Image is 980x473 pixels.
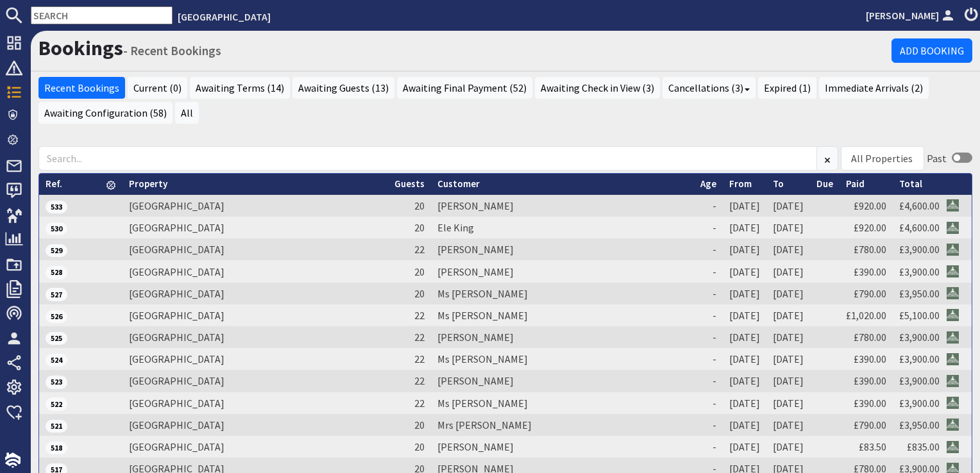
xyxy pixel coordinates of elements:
img: Referer: Cotswold Park Barns [947,199,959,212]
td: [PERSON_NAME] [431,260,694,282]
a: [PERSON_NAME] [866,8,957,23]
a: Awaiting Terms (14) [190,77,290,99]
td: - [694,392,723,414]
a: Bookings [38,35,123,61]
a: £390.00 [854,397,886,410]
a: £3,900.00 [899,243,940,256]
td: - [694,260,723,282]
div: Past [927,151,947,166]
img: staytech_i_w-64f4e8e9ee0a9c174fd5317b4b171b261742d2d393467e5bdba4413f4f884c10.svg [5,452,21,468]
span: 529 [46,244,67,257]
a: Expired (1) [758,77,816,99]
img: Referer: Cotswold Park Barns [947,331,959,344]
td: [DATE] [723,283,766,304]
span: 525 [46,332,67,345]
a: £5,100.00 [899,309,940,322]
td: Ms [PERSON_NAME] [431,348,694,370]
a: Immediate Arrivals (2) [819,77,929,99]
span: 20 [414,440,425,453]
span: 20 [414,265,425,278]
td: [DATE] [766,238,810,260]
a: [GEOGRAPHIC_DATA] [129,265,224,278]
a: £920.00 [854,221,886,234]
a: £3,900.00 [899,265,940,278]
td: [PERSON_NAME] [431,370,694,392]
td: [PERSON_NAME] [431,326,694,348]
a: £4,600.00 [899,221,940,234]
a: Add Booking [891,38,972,63]
a: To [773,178,784,190]
a: [GEOGRAPHIC_DATA] [129,353,224,365]
a: [GEOGRAPHIC_DATA] [129,199,224,212]
span: 522 [46,397,67,410]
a: £390.00 [854,374,886,387]
img: Referer: Cotswold Park Barns [947,397,959,409]
span: 20 [414,287,425,300]
a: [GEOGRAPHIC_DATA] [129,309,224,322]
div: Combobox [841,146,924,170]
a: £790.00 [854,419,886,431]
a: £835.00 [907,440,940,453]
a: Paid [846,178,865,190]
a: 518 [46,440,67,453]
td: [DATE] [766,370,810,392]
img: Referer: Cotswold Park Barns [947,222,959,234]
td: [PERSON_NAME] [431,195,694,217]
a: 530 [46,221,67,234]
a: 533 [46,199,67,212]
img: Referer: Cotswold Park Barns [947,265,959,278]
td: - [694,304,723,326]
span: 521 [46,420,67,433]
a: From [729,178,752,190]
td: - [694,238,723,260]
td: Ms [PERSON_NAME] [431,283,694,304]
span: 530 [46,222,67,235]
span: 20 [414,419,425,431]
input: Search... [38,146,817,170]
a: [GEOGRAPHIC_DATA] [129,419,224,431]
a: Cancellations (3) [663,77,756,99]
a: 527 [46,287,67,300]
a: 528 [46,265,67,278]
td: [DATE] [766,326,810,348]
span: 22 [414,374,425,387]
small: - Recent Bookings [123,43,221,58]
span: 523 [46,376,67,388]
a: Recent Bookings [38,77,125,99]
a: £3,950.00 [899,419,940,431]
img: Referer: Cotswold Park Barns [947,353,959,365]
a: 525 [46,331,67,344]
td: - [694,195,723,217]
a: £1,020.00 [846,309,886,322]
td: - [694,348,723,370]
a: [GEOGRAPHIC_DATA] [129,374,224,387]
a: 526 [46,309,67,322]
td: [DATE] [766,283,810,304]
img: Referer: Cotswold Park Barns [947,419,959,431]
td: - [694,414,723,436]
span: 22 [414,309,425,322]
td: [DATE] [723,195,766,217]
td: - [694,283,723,304]
img: Referer: Cotswold Park Barns [947,309,959,321]
td: Ele King [431,217,694,238]
a: £780.00 [854,331,886,344]
a: Age [700,178,716,190]
td: [DATE] [723,392,766,414]
a: Awaiting Check in View (3) [535,77,660,99]
td: Mrs [PERSON_NAME] [431,414,694,436]
a: Property [129,178,167,190]
a: £3,900.00 [899,374,940,387]
td: [DATE] [723,326,766,348]
span: 22 [414,331,425,344]
a: 521 [46,419,67,431]
a: £3,900.00 [899,331,940,344]
a: 524 [46,353,67,365]
a: [GEOGRAPHIC_DATA] [129,440,224,453]
td: [DATE] [766,195,810,217]
a: Ref. [46,178,62,190]
a: Awaiting Configuration (58) [38,102,173,124]
a: [GEOGRAPHIC_DATA] [129,243,224,256]
td: [DATE] [723,238,766,260]
th: Due [810,174,840,195]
